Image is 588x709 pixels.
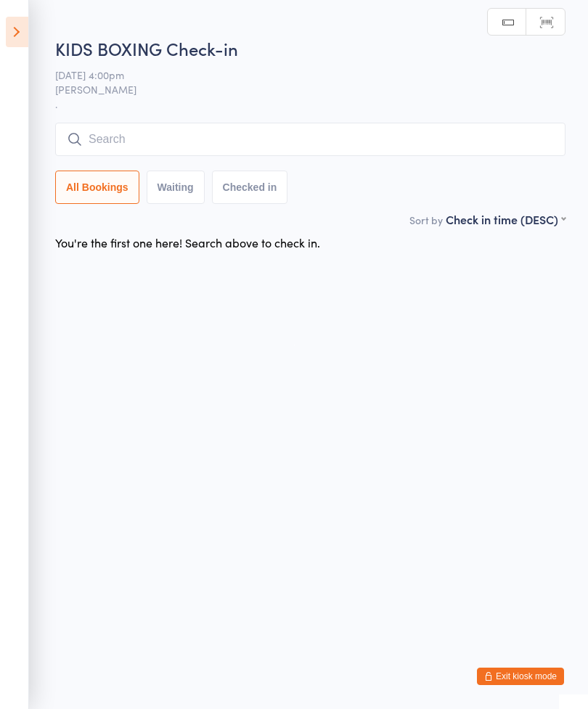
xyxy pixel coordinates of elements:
[446,211,565,227] div: Check in time (DESC)
[477,668,564,685] button: Exit kiosk mode
[55,123,565,156] input: Search
[55,234,320,250] div: You're the first one here! Search above to check in.
[55,171,139,204] button: All Bookings
[409,213,443,227] label: Sort by
[212,171,288,204] button: Checked in
[147,171,205,204] button: Waiting
[55,97,565,111] span: .
[55,36,565,60] h2: KIDS BOXING Check-in
[55,67,543,82] span: [DATE] 4:00pm
[55,82,543,97] span: [PERSON_NAME]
